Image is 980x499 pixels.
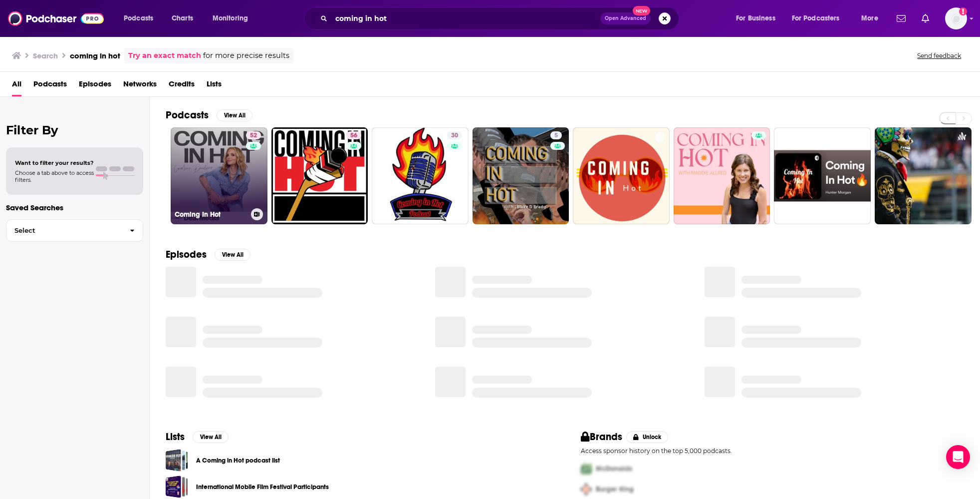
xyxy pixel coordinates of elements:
button: Send feedback [914,51,964,60]
a: Networks [123,76,157,96]
a: Credits [169,76,195,96]
button: open menu [854,10,891,26]
a: Podcasts [33,76,67,96]
span: 56 [350,131,357,141]
button: open menu [729,10,788,26]
span: for more precise results [203,50,289,61]
a: Show notifications dropdown [918,10,933,27]
h2: Brands [581,431,622,443]
a: International Mobile Film Festival Participants [196,482,329,493]
a: Lists [207,76,222,96]
a: 52Coming In Hot [171,127,267,224]
span: Podcasts [124,11,153,25]
span: Want to filter your results? [15,159,94,166]
svg: Add a profile image [959,7,967,15]
span: 52 [250,131,257,141]
a: A Coming in Hot podcast list [196,455,280,466]
span: 30 [451,131,458,141]
a: ListsView All [166,431,229,443]
a: International Mobile Film Festival Participants [166,476,188,498]
a: 5 [473,127,569,224]
p: Access sponsor history on the top 5,000 podcasts. [581,447,964,455]
p: Saved Searches [6,203,143,212]
button: open menu [117,10,166,26]
button: View All [215,249,250,261]
a: All [12,76,21,96]
span: Select [6,227,122,234]
a: 56 [271,127,368,224]
button: Open AdvancedNew [600,12,651,24]
input: Search podcasts, credits, & more... [331,10,600,26]
a: A Coming in Hot podcast list [166,449,188,472]
div: Open Intercom Messenger [946,445,970,469]
span: Monitoring [213,11,248,25]
button: Show profile menu [945,7,967,29]
span: Charts [172,11,193,25]
a: Show notifications dropdown [893,10,910,27]
button: View All [193,431,229,443]
h2: Podcasts [166,109,209,121]
a: 30 [447,131,462,139]
span: For Business [736,11,775,25]
span: 5 [554,131,558,141]
span: Logged in as Ashley_Beenen [945,7,967,29]
button: open menu [785,10,854,26]
span: Burger King [596,485,634,494]
button: open menu [206,10,261,26]
a: 30 [372,127,469,224]
span: For Podcasters [792,11,840,25]
a: PodcastsView All [166,109,252,121]
button: Unlock [626,431,669,443]
h2: Episodes [166,248,207,261]
h3: Coming In Hot [175,210,247,219]
span: More [861,11,878,25]
img: Podchaser - Follow, Share and Rate Podcasts [8,9,104,28]
a: Charts [165,10,199,26]
img: First Pro Logo [577,459,596,479]
a: Episodes [79,76,111,96]
button: View All [217,109,252,121]
h3: Search [33,51,58,60]
span: Choose a tab above to access filters. [15,169,94,183]
h2: Filter By [6,123,143,137]
img: User Profile [945,7,967,29]
span: Open Advanced [605,16,646,21]
h3: coming in hot [70,51,120,60]
a: 5 [550,131,562,139]
div: Search podcasts, credits, & more... [313,7,689,30]
button: Select [6,219,143,242]
span: New [633,6,651,15]
a: EpisodesView All [166,248,250,261]
span: McDonalds [596,465,632,473]
a: 56 [346,131,361,139]
h2: Lists [166,431,185,443]
a: 52 [246,131,261,139]
a: Try an exact match [128,50,201,61]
